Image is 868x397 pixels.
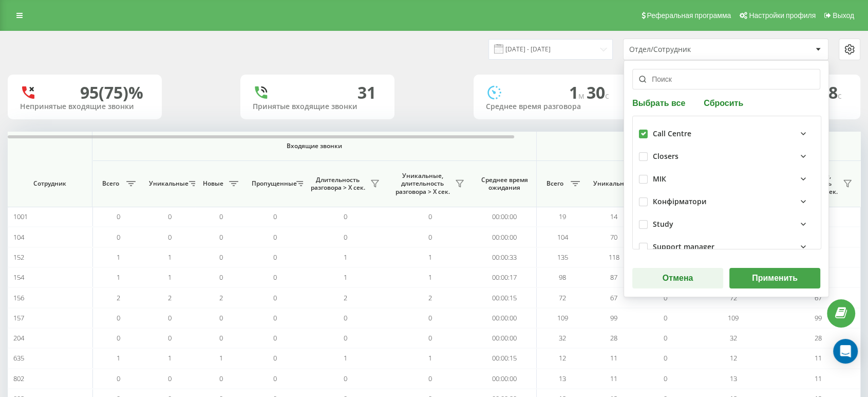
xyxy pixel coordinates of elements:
[819,81,842,103] span: 18
[833,11,854,20] span: Выход
[838,90,842,101] span: c
[542,179,568,188] span: Всего
[117,374,120,383] span: 0
[219,293,223,302] span: 2
[629,45,752,54] div: Отдел/Сотрудник
[168,374,172,383] span: 0
[273,273,277,282] span: 0
[593,179,630,188] span: Уникальные
[219,252,223,262] span: 0
[653,130,691,138] div: Call Centre
[98,179,123,188] span: Всего
[219,313,223,322] span: 0
[647,11,731,20] span: Реферальная программа
[13,252,24,262] span: 152
[219,333,223,342] span: 0
[728,313,739,322] span: 109
[729,268,820,288] button: Применить
[730,293,737,302] span: 72
[610,313,617,322] span: 99
[428,232,432,242] span: 0
[273,374,277,383] span: 0
[219,232,223,242] span: 0
[730,374,737,383] span: 13
[344,232,347,242] span: 0
[428,212,432,221] span: 0
[219,374,223,383] span: 0
[273,212,277,221] span: 0
[587,81,609,103] span: 30
[168,313,172,322] span: 0
[344,333,347,342] span: 0
[16,179,83,188] span: Сотрудник
[168,353,172,363] span: 1
[730,353,737,363] span: 12
[473,247,537,267] td: 00:00:33
[13,353,24,363] span: 635
[428,252,432,262] span: 1
[557,313,568,322] span: 109
[273,313,277,322] span: 0
[13,293,24,302] span: 156
[428,273,432,282] span: 1
[13,333,24,342] span: 204
[119,142,510,150] span: Входящие звонки
[117,232,120,242] span: 0
[117,293,120,302] span: 2
[664,374,667,383] span: 0
[428,333,432,342] span: 0
[273,232,277,242] span: 0
[559,293,566,302] span: 72
[168,252,172,262] span: 1
[168,293,172,302] span: 2
[344,353,347,363] span: 1
[610,293,617,302] span: 67
[473,369,537,389] td: 00:00:00
[117,313,120,322] span: 0
[557,232,568,242] span: 104
[664,353,667,363] span: 0
[632,268,723,288] button: Отмена
[13,212,28,221] span: 1001
[609,252,619,262] span: 118
[13,273,24,282] span: 154
[610,232,617,242] span: 70
[815,313,822,322] span: 99
[117,252,120,262] span: 1
[200,179,226,188] span: Новые
[632,98,688,107] button: Выбрать все
[473,267,537,287] td: 00:00:17
[653,243,714,251] div: Support manager
[664,313,667,322] span: 0
[13,232,24,242] span: 104
[428,293,432,302] span: 2
[569,81,587,103] span: 1
[473,287,537,308] td: 00:00:15
[833,339,858,364] div: Open Intercom Messenger
[149,179,186,188] span: Уникальные
[473,207,537,227] td: 00:00:00
[428,353,432,363] span: 1
[559,353,566,363] span: 12
[219,273,223,282] span: 0
[473,227,537,247] td: 00:00:00
[653,152,678,161] div: Closers
[252,179,293,188] span: Пропущенные
[559,374,566,383] span: 13
[273,252,277,262] span: 0
[344,293,347,302] span: 2
[610,353,617,363] span: 11
[273,353,277,363] span: 0
[393,172,452,196] span: Уникальные, длительность разговора > Х сек.
[815,374,822,383] span: 11
[344,212,347,221] span: 0
[253,102,382,111] div: Принятые входящие звонки
[117,333,120,342] span: 0
[428,374,432,383] span: 0
[168,333,172,342] span: 0
[632,69,820,89] input: Поиск
[815,333,822,342] span: 28
[815,353,822,363] span: 11
[557,252,568,262] span: 135
[559,212,566,221] span: 19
